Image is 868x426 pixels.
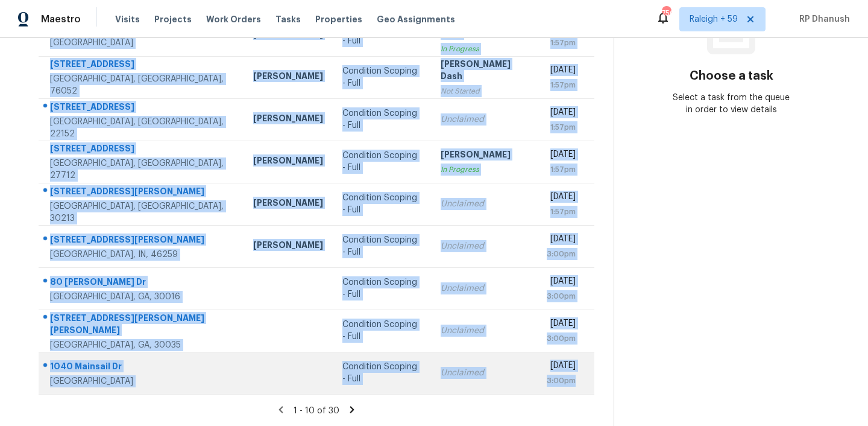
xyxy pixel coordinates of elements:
div: [DATE] [547,317,576,332]
div: Condition Scoping - Full [342,65,421,89]
div: 80 [PERSON_NAME] Dr [50,276,234,291]
div: Unclaimed [441,113,527,126]
span: Raleigh + 59 [690,13,738,25]
div: [DATE] [547,64,576,79]
div: [PERSON_NAME] [253,154,323,170]
span: Work Orders [206,13,261,25]
div: [PERSON_NAME] [253,197,323,212]
div: Condition Scoping - Full [342,192,421,216]
div: [STREET_ADDRESS] [50,101,234,116]
div: Condition Scoping - Full [342,361,421,385]
div: 1:57pm [547,79,576,91]
div: 1:57pm [547,164,576,176]
span: Geo Assignments [377,13,455,25]
div: 1:57pm [547,37,576,49]
span: Tasks [275,15,301,24]
div: [GEOGRAPHIC_DATA], [GEOGRAPHIC_DATA], 22152 [50,116,234,140]
div: Condition Scoping - Full [342,319,421,343]
div: Not Started [441,85,527,97]
div: 3:00pm [547,375,576,387]
div: [PERSON_NAME] [441,148,527,164]
div: [GEOGRAPHIC_DATA], GA, 30035 [50,339,234,351]
div: [GEOGRAPHIC_DATA], IN, 46259 [50,249,234,261]
div: [PERSON_NAME] [253,70,323,85]
div: Unclaimed [441,367,527,379]
div: [STREET_ADDRESS][PERSON_NAME] [50,185,234,200]
div: [STREET_ADDRESS][PERSON_NAME][PERSON_NAME] [50,312,234,339]
div: 3:00pm [547,248,576,260]
span: Projects [154,13,192,25]
div: [DATE] [547,360,576,375]
div: Unclaimed [441,282,527,294]
div: 3:00pm [547,332,576,345]
span: Properties [315,13,362,25]
div: 1:57pm [547,121,576,133]
div: In Progress [441,43,527,55]
div: [GEOGRAPHIC_DATA] [50,37,234,49]
div: [STREET_ADDRESS][PERSON_NAME] [50,234,234,249]
div: [STREET_ADDRESS] [50,58,234,73]
div: 750 [662,7,670,19]
div: [GEOGRAPHIC_DATA], [GEOGRAPHIC_DATA], 30213 [50,200,234,224]
div: 1040 Mainsail Dr [50,360,234,375]
span: Visits [115,13,140,25]
div: [GEOGRAPHIC_DATA] [50,375,234,387]
div: Condition Scoping - Full [342,107,421,132]
div: Unclaimed [441,240,527,252]
div: [PERSON_NAME] [253,239,323,254]
div: [STREET_ADDRESS] [50,142,234,157]
div: Unclaimed [441,198,527,210]
span: 1 - 10 of 30 [294,407,339,415]
div: 1:57pm [547,206,576,218]
div: [GEOGRAPHIC_DATA], [GEOGRAPHIC_DATA], 27712 [50,157,234,182]
div: [DATE] [547,275,576,290]
div: Condition Scoping - Full [342,276,421,300]
div: Condition Scoping - Full [342,234,421,258]
div: [GEOGRAPHIC_DATA], GA, 30016 [50,291,234,303]
div: [DATE] [547,148,576,164]
div: [GEOGRAPHIC_DATA], [GEOGRAPHIC_DATA], 76052 [50,73,234,97]
span: Maestro [41,13,81,25]
div: Select a task from the queue in order to view details [673,92,790,116]
h3: Choose a task [690,70,773,82]
div: [PERSON_NAME] Dash [441,58,527,85]
div: [DATE] [547,191,576,206]
div: Condition Scoping - Full [342,150,421,174]
div: 3:00pm [547,290,576,302]
div: [DATE] [547,106,576,121]
div: Unclaimed [441,325,527,337]
span: RP Dhanush [794,13,850,25]
div: In Progress [441,164,527,176]
div: [PERSON_NAME] [253,112,323,127]
div: [DATE] [547,233,576,248]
